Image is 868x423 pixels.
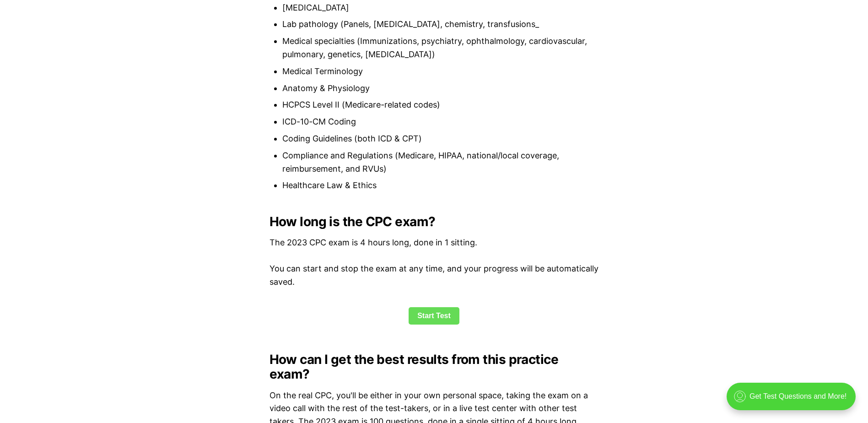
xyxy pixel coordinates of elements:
li: Lab pathology (Panels, [MEDICAL_DATA], chemistry, transfusions_ [282,18,599,31]
li: ICD-10-CM Coding [282,115,599,129]
li: Anatomy & Physiology [282,82,599,95]
iframe: portal-trigger [719,378,868,423]
p: The 2023 CPC exam is 4 hours long, done in 1 sitting. [270,236,599,249]
li: [MEDICAL_DATA] [282,1,599,15]
li: Medical specialties (Immunizations, psychiatry, ophthalmology, cardiovascular, pulmonary, genetic... [282,35,599,61]
li: Compliance and Regulations (Medicare, HIPAA, national/local coverage, reimbursement, and RVUs) [282,149,599,176]
li: Coding Guidelines (both ICD & CPT) [282,132,599,146]
a: Start Test [409,307,459,325]
li: Medical Terminology [282,65,599,78]
li: Healthcare Law & Ethics [282,179,599,192]
li: HCPCS Level II (Medicare-related codes) [282,98,599,112]
h2: How long is the CPC exam? [270,214,599,229]
h2: How can I get the best results from this practice exam? [270,352,599,381]
p: You can start and stop the exam at any time, and your progress will be automatically saved. [270,262,599,289]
